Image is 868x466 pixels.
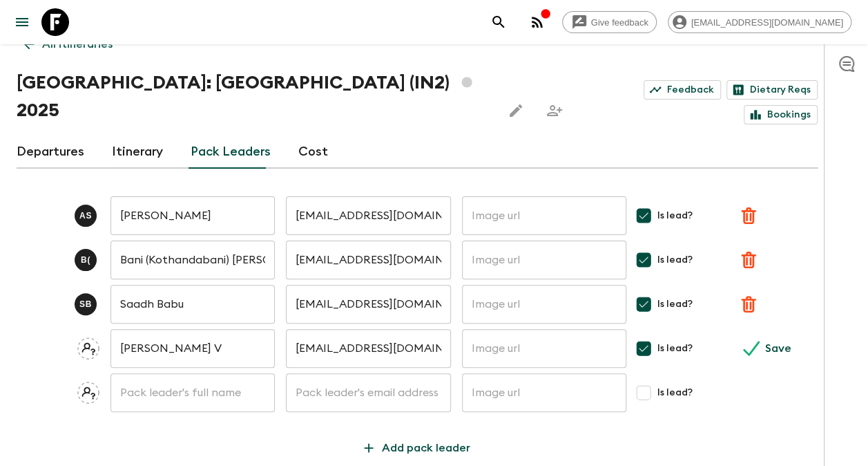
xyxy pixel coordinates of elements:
button: Add pack leader [353,434,481,462]
input: Pack leader's full name [110,373,275,412]
input: Image url [462,241,626,279]
a: Departures [17,136,84,169]
input: Pack leader's full name [110,241,275,279]
span: Is lead? [657,253,693,267]
input: Pack leader's email address [286,329,450,368]
a: Pack Leaders [191,136,271,169]
span: Is lead? [657,297,693,311]
a: Bookings [744,105,818,124]
a: Cost [298,136,328,169]
span: [EMAIL_ADDRESS][DOMAIN_NAME] [684,17,851,28]
p: S B [79,299,92,310]
h1: [GEOGRAPHIC_DATA]: [GEOGRAPHIC_DATA] (IN2) 2025 [17,69,491,124]
input: Pack leader's email address [286,241,450,279]
span: Share this itinerary [541,97,568,124]
a: Feedback [644,80,721,100]
a: Itinerary [112,136,163,169]
button: Edit this itinerary [502,97,530,124]
input: Pack leader's email address [286,285,450,324]
span: Is lead? [657,342,693,355]
input: Image url [462,285,626,324]
div: [EMAIL_ADDRESS][DOMAIN_NAME] [668,11,851,33]
p: B ( [81,254,90,265]
a: Give feedback [562,11,657,33]
input: Pack leader's full name [110,285,275,324]
input: Image url [462,329,626,368]
button: Save [735,335,802,362]
input: Image url [462,373,626,412]
input: Pack leader's full name [110,196,275,235]
input: Image url [462,196,626,235]
span: Give feedback [584,17,656,28]
p: Save [765,340,791,357]
p: All itineraries [42,36,113,53]
span: Is lead? [657,386,693,400]
input: Pack leader's email address [286,373,450,412]
a: Dietary Reqs [726,80,818,100]
input: Pack leader's email address [286,196,450,235]
p: A S [79,210,92,221]
button: menu [8,8,36,36]
p: Add pack leader [382,440,470,456]
input: Pack leader's full name [110,329,275,368]
button: search adventures [485,8,512,36]
span: Is lead? [657,209,693,223]
a: All itineraries [17,30,120,58]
